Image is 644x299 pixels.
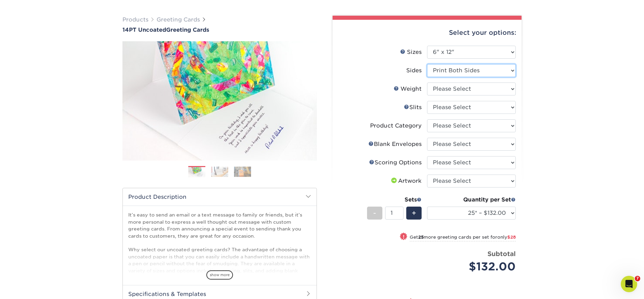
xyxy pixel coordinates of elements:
img: 14PT Uncoated 01 [122,34,317,168]
h1: Greeting Cards [122,27,317,33]
span: 14PT Uncoated [122,27,166,33]
a: Products [122,16,148,23]
div: Slits [404,103,422,111]
span: + [412,208,416,218]
a: 14PT UncoatedGreeting Cards [122,27,317,33]
div: Sizes [400,48,422,56]
img: Greeting Cards 01 [188,166,205,178]
span: 7 [635,276,640,281]
span: show more [206,270,233,280]
div: Sets [367,196,422,204]
div: Select your options: [338,20,516,46]
span: ! [403,233,405,240]
span: $28 [507,235,516,240]
iframe: Intercom live chat [621,276,637,292]
div: Artwork [390,177,422,185]
a: Greeting Cards [157,16,200,23]
small: Get more greeting cards per set for [410,235,516,241]
div: $132.00 [432,258,516,275]
span: only [497,235,516,240]
div: Blank Envelopes [368,140,422,148]
div: Sides [406,66,422,75]
h2: Product Description [123,188,317,206]
strong: 25 [418,235,424,240]
img: Greeting Cards 02 [211,166,228,177]
img: Greeting Cards 03 [234,166,251,177]
span: - [373,208,376,218]
div: Product Category [370,122,422,130]
div: Weight [394,85,422,93]
div: Quantity per Set [427,196,516,204]
div: Scoring Options [369,159,422,167]
strong: Subtotal [487,250,516,257]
